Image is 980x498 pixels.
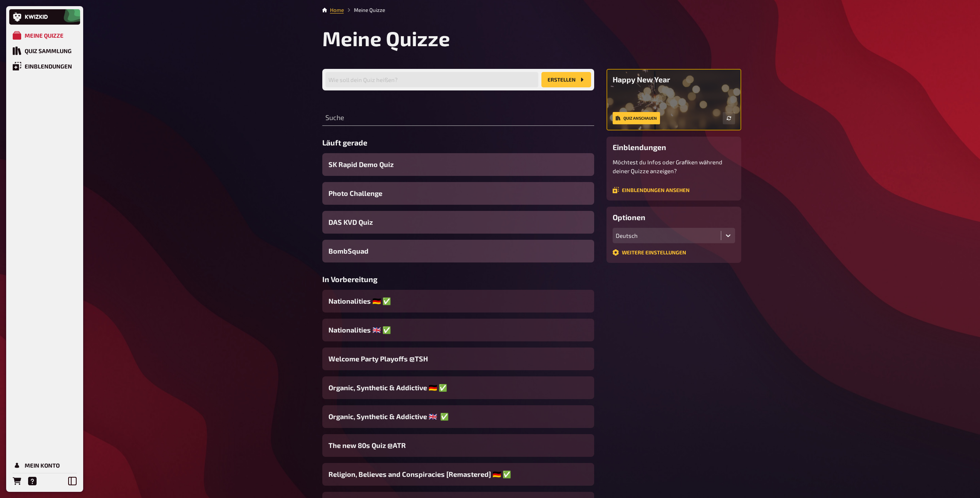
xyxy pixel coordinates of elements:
[322,153,594,176] a: SK Rapid Demo Quiz
[322,211,594,234] a: DAS KVD Quiz
[328,188,382,199] span: Photo Challenge
[613,143,735,152] h3: Einblendungen
[330,6,344,14] li: Home
[613,75,735,84] h3: Happy New Year
[328,159,394,170] span: SK Rapid Demo Quiz
[328,469,511,480] span: Religion, Believes and Conspiracies [Remastered] ​🇩🇪 ​✅
[322,348,594,370] a: Welcome Party Playoffs @TSH
[9,43,80,58] a: Quiz Sammlung
[322,26,741,50] h1: Meine Quizze
[613,249,686,256] a: Weitere Einstellungen
[25,47,72,54] div: Quiz Sammlung
[9,473,25,489] a: Bestellungen
[616,232,718,239] div: Deutsch
[344,6,385,14] li: Meine Quizze
[9,58,80,74] a: Einblendungen
[613,187,690,193] a: Einblendungen ansehen
[613,112,660,124] a: Quiz anschauen
[322,463,594,486] a: Religion, Believes and Conspiracies [Remastered] ​🇩🇪 ​✅
[322,138,594,147] h3: Läuft gerade
[322,376,594,399] a: Organic, Synthetic & Addictive ​🇩🇪 ​✅ ​
[328,383,449,393] span: Organic, Synthetic & Addictive ​🇩🇪 ​✅ ​
[328,325,391,335] span: Nationalities ​🇬🇧 ✅
[330,7,344,13] a: Home
[322,275,594,284] h3: In Vorbereitung
[613,213,735,222] h3: Optionen
[9,458,80,473] a: Mein Konto
[328,217,373,227] span: DAS KVD Quiz
[322,405,594,428] a: Organic, Synthetic & Addictive ​🇬🇧 ​​ ​✅
[328,354,428,364] span: Welcome Party Playoffs @TSH
[541,72,591,87] button: Erstellen
[322,290,594,313] a: Nationalities ​​🇩🇪 ​✅
[25,63,72,70] div: Einblendungen
[328,411,449,422] span: Organic, Synthetic & Addictive ​🇬🇧 ​​ ​✅
[25,462,60,469] div: Mein Konto
[25,473,40,489] a: Hilfe
[322,434,594,457] a: The new 80s Quiz @ATR
[322,110,594,126] input: Suche
[325,72,538,87] input: Wie soll dein Quiz heißen?
[322,182,594,205] a: Photo Challenge
[328,440,406,451] span: The new 80s Quiz @ATR
[328,246,369,256] span: BombSquad
[322,319,594,341] a: Nationalities ​🇬🇧 ✅
[322,240,594,262] a: BombSquad
[613,158,735,175] p: Möchtest du Infos oder Grafiken während deiner Quizze anzeigen?
[9,28,80,43] a: Meine Quizze
[25,32,64,39] div: Meine Quizze
[328,296,391,306] span: Nationalities ​​🇩🇪 ​✅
